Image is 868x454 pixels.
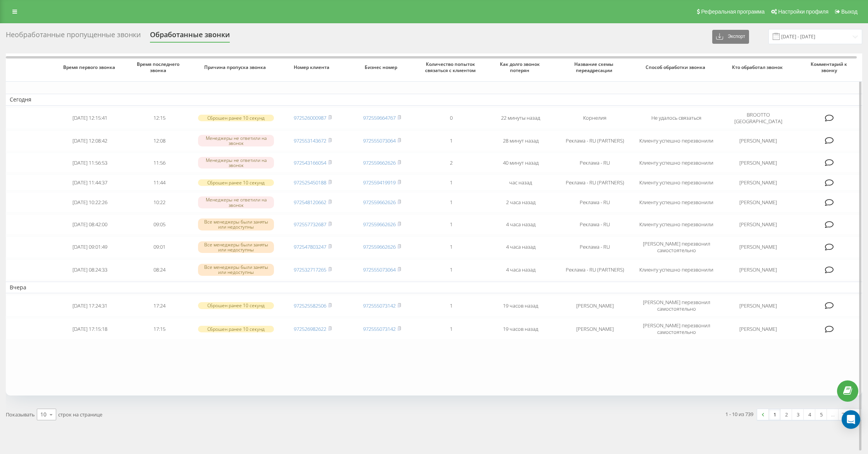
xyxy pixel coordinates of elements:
td: [PERSON_NAME] [719,153,798,173]
td: [PERSON_NAME] [555,295,634,316]
td: BROOTTO [GEOGRAPHIC_DATA] [719,107,798,129]
td: 17:24 [125,295,194,316]
a: 972526000987 [294,114,326,121]
a: 2 [780,409,792,420]
td: 2 [417,153,486,173]
div: Сброшен ранее 10 секунд [198,115,274,121]
td: 08:24 [125,260,194,280]
span: Бизнес номер [354,64,410,71]
span: Как долго звонок потерян [493,61,548,73]
a: 972555073064 [363,137,396,144]
td: [DATE] 09:01:49 [55,236,125,258]
td: 1 [417,131,486,151]
div: … [827,409,839,420]
td: [DATE] 11:44:37 [55,174,125,191]
span: Количество попыток связаться с клиентом [424,61,479,73]
td: 11:56 [125,153,194,173]
a: 972559664767 [363,114,396,121]
td: [DATE] 17:24:31 [55,295,125,316]
a: 972559662626 [363,159,396,166]
a: 3 [792,409,804,420]
td: [PERSON_NAME] перезвонил самостоятельно [634,236,718,258]
td: Реклама - RU (PARTNERS) [555,260,634,280]
a: 972559419919 [363,179,396,186]
td: [PERSON_NAME] [719,131,798,151]
td: 19 часов назад [486,318,555,340]
td: [DATE] 08:42:00 [55,214,125,235]
td: [DATE] 12:08:42 [55,131,125,151]
td: [DATE] 17:15:18 [55,318,125,340]
td: 0 [417,107,486,129]
td: Реклама - RU [555,192,634,213]
td: 4 часа назад [486,236,555,258]
td: 1 [417,174,486,191]
td: Реклама - RU [555,236,634,258]
span: Время первого звонка [62,64,118,71]
div: 1 - 10 из 739 [725,410,753,418]
a: 1 [769,409,780,420]
span: Выход [841,9,858,15]
td: Клиенту успешно перезвонили [634,214,718,235]
td: 28 минут назад [486,131,555,151]
span: Комментарий к звонку [804,61,855,73]
span: строк на странице [58,411,102,418]
span: Причина пропуска звонка [201,64,270,71]
span: Не удалось связаться [651,114,701,121]
span: Кто обработал звонок [726,64,790,71]
button: Экспорт [712,30,749,44]
td: 1 [417,260,486,280]
a: 972555073142 [363,325,396,332]
a: 972532717265 [294,266,326,273]
span: Способ обработки звонка [642,64,711,71]
td: [DATE] 08:24:33 [55,260,125,280]
a: 972525582506 [294,302,326,309]
a: 972525450188 [294,179,326,186]
span: Название схемы переадресации [563,61,627,73]
a: 972553143672 [294,137,326,144]
td: Реклама - RU [555,153,634,173]
td: [PERSON_NAME] перезвонил самостоятельно [634,295,718,316]
a: 972559662626 [363,221,396,228]
a: 972548120662 [294,199,326,206]
td: 11:44 [125,174,194,191]
div: Менеджеры не ответили на звонок [198,196,274,208]
a: 972547803247 [294,243,326,250]
a: 972559662626 [363,243,396,250]
span: Реферальная программа [701,9,765,15]
td: Реклама - RU (PARTNERS) [555,131,634,151]
td: [PERSON_NAME] [719,192,798,213]
td: 1 [417,236,486,258]
td: 12:15 [125,107,194,129]
div: Open Intercom Messenger [842,410,860,429]
div: Сброшен ранее 10 секунд [198,179,274,186]
td: 4 часа назад [486,260,555,280]
td: Сегодня [6,94,862,105]
td: 4 часа назад [486,214,555,235]
a: 972543166054 [294,159,326,166]
div: Сброшен ранее 10 секунд [198,326,274,332]
td: час назад [486,174,555,191]
td: [DATE] 11:56:53 [55,153,125,173]
td: Клиенту успешно перезвонили [634,131,718,151]
td: Реклама - RU (PARTNERS) [555,174,634,191]
div: Сброшен ранее 10 секунд [198,302,274,309]
td: [DATE] 10:22:26 [55,192,125,213]
td: 1 [417,318,486,340]
div: Необработанные пропущенные звонки [6,31,141,43]
a: 74 [839,409,850,420]
td: [PERSON_NAME] перезвонил самостоятельно [634,318,718,340]
a: 5 [815,409,827,420]
div: Все менеджеры были заняты или недоступны [198,264,274,275]
td: [PERSON_NAME] [555,318,634,340]
td: 22 минуты назад [486,107,555,129]
span: Настройки профиля [778,9,828,15]
td: 2 часа назад [486,192,555,213]
td: [DATE] 12:15:41 [55,107,125,129]
td: [PERSON_NAME] [719,214,798,235]
td: Вчера [6,282,862,293]
div: Все менеджеры были заняты или недоступны [198,241,274,253]
td: 10:22 [125,192,194,213]
div: Все менеджеры были заняты или недоступны [198,218,274,230]
td: Клиенту успешно перезвонили [634,174,718,191]
span: Номер клиента [285,64,341,71]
